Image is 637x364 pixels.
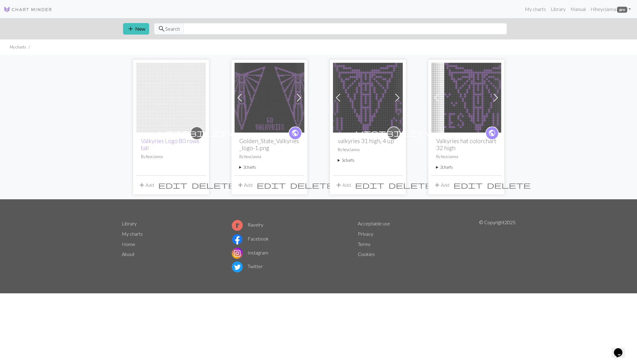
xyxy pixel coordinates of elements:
h2: Valkyries hat colorchart 32 high [436,137,496,151]
i: private [356,127,432,139]
a: My charts [522,3,548,15]
a: Home [122,241,135,247]
img: Facebook logo [232,234,243,245]
span: edit [257,181,286,189]
img: Ravelry logo [232,220,243,231]
i: Edit [158,181,187,189]
a: About [122,251,135,257]
a: Library [548,3,568,15]
a: Library [122,221,137,226]
span: search [158,25,165,33]
span: delete [290,181,334,189]
button: Delete [288,179,336,191]
span: delete [389,181,432,189]
a: Valkyries hat colorchart 32 high [431,94,501,100]
img: Instagram logo [232,248,243,259]
i: Edit [454,181,483,189]
h2: valkyries 31 high, 4 up [338,137,398,144]
a: Privacy [358,231,373,237]
button: Add [333,179,353,191]
a: public [289,126,302,140]
i: Edit [257,181,286,189]
img: Twitter logo [232,261,243,272]
button: Add [136,179,156,191]
iframe: chat widget [611,340,631,358]
button: Add [235,179,255,191]
span: delete [192,181,235,189]
i: Edit [355,181,384,189]
span: visibility [159,128,235,138]
p: By heycianna [239,154,300,160]
span: edit [158,181,187,189]
button: New [123,23,149,35]
a: valkyries 32 high, 4 up [333,94,403,100]
span: add [335,181,342,189]
a: public [485,126,499,140]
a: Acceptable use [358,221,390,226]
span: add [127,25,134,33]
li: My charts [10,44,26,50]
summary: 2charts [239,164,300,170]
a: My charts [122,231,143,237]
a: Manual [568,3,588,15]
h2: Golden_State_Valkyries_logo-1.png [239,137,300,151]
span: add [138,181,146,189]
img: Golden_State_Valkyries_logo-1.png [235,63,304,133]
button: Edit [353,179,386,191]
span: delete [487,181,531,189]
p: By heycianna [338,147,398,153]
span: public [291,128,299,138]
button: Edit [451,179,485,191]
img: Logo [4,6,52,13]
img: valkyries 32 high, 4 up [333,63,403,133]
a: Terms [358,241,371,247]
a: Cookies [358,251,375,257]
button: Edit [255,179,288,191]
i: private [159,127,235,139]
p: By heycianna [141,154,201,160]
a: Valkyries Logo 80 rows tall [136,94,206,100]
a: Hiheycianna pro [588,3,633,15]
i: public [488,127,496,139]
p: By heycianna [436,154,496,160]
span: pro [617,7,627,13]
a: Golden_State_Valkyries_logo-1.png [235,94,304,100]
button: Delete [190,179,238,191]
img: Valkyries Logo 80 rows tall [136,63,206,133]
button: Delete [485,179,533,191]
span: edit [454,181,483,189]
span: visibility [356,128,432,138]
summary: 5charts [338,157,398,163]
a: Twitter [232,263,263,269]
span: add [433,181,441,189]
a: Ravelry [232,222,263,227]
summary: 2charts [436,164,496,170]
img: Valkyries hat colorchart 32 high [431,63,501,133]
p: © Copyright 2025 [479,219,515,274]
button: Edit [156,179,190,191]
button: Add [431,179,451,191]
a: Facebook [232,236,269,241]
span: public [488,128,496,138]
i: public [291,127,299,139]
button: Delete [386,179,434,191]
span: Search [165,25,180,32]
a: Valkyries Logo 80 rows tall [141,137,199,151]
a: Instagram [232,250,268,255]
span: edit [355,181,384,189]
span: add [237,181,244,189]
